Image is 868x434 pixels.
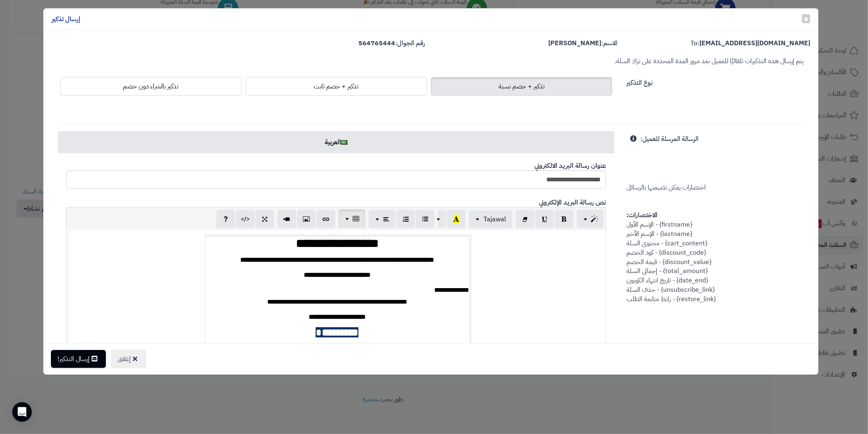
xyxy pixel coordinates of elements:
[51,350,106,368] button: إرسال التذكير!
[499,82,545,91] span: تذكير + خصم نسبة
[358,38,395,48] strong: 564765444
[626,134,716,304] span: اختصارات يمكن تضيمنها بالرسائل {firstname} - الإسم الأول {lastname} - الإسم الأخير {cart_content}...
[483,214,506,224] span: Tajawal
[626,75,653,88] label: نوع التذكير
[640,131,699,144] label: الرسالة المرسلة للعميل:
[358,39,425,48] label: رقم الجوال:
[699,38,810,48] strong: [EMAIL_ADDRESS][DOMAIN_NAME]
[111,350,146,368] button: إغلاق
[341,140,347,145] img: ar.png
[548,38,601,48] strong: [PERSON_NAME]
[12,402,32,422] div: Open Intercom Messenger
[123,82,178,91] span: تذكير بالشراء دون خصم
[52,15,80,24] h4: إرسال تذكير
[804,13,809,25] span: ×
[548,39,617,48] label: الاسم:
[314,82,358,91] span: تذكير + خصم ثابت
[534,161,606,171] b: عنوان رسالة البريد الالكتروني
[626,210,657,220] strong: الاختصارات:
[58,131,614,153] a: العربية
[690,39,810,48] label: To:
[539,198,606,207] b: نص رسالة البريد الإلكتروني
[615,56,804,66] small: يتم إرسال هذه التذكيرات تلقائيًا للعميل بعد مرور المدة المحددة على ترك السلة.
